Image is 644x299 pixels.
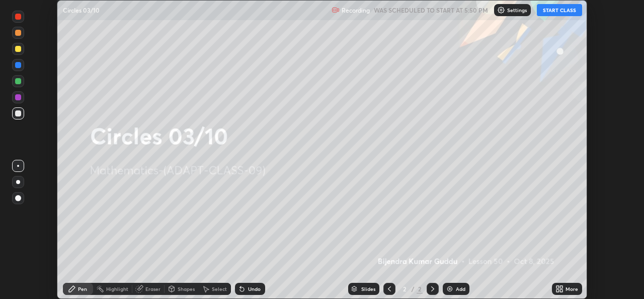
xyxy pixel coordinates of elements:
div: Pen [78,286,87,291]
div: 2 [399,286,410,292]
h5: WAS SCHEDULED TO START AT 5:50 PM [374,6,488,15]
img: recording.375f2c34.svg [332,6,340,14]
div: Select [212,286,227,291]
p: Recording [342,7,370,14]
button: START CLASS [537,4,582,16]
div: Highlight [106,286,128,291]
p: Circles 03/10 [63,6,100,14]
img: class-settings-icons [497,6,505,14]
div: More [566,286,578,291]
div: Undo [248,286,261,291]
div: Shapes [178,286,195,291]
div: Eraser [145,286,160,291]
div: 2 [417,284,423,293]
div: / [412,286,415,292]
div: Add [456,286,465,291]
div: Slides [361,286,375,291]
img: add-slide-button [446,285,454,293]
p: Settings [507,8,527,13]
